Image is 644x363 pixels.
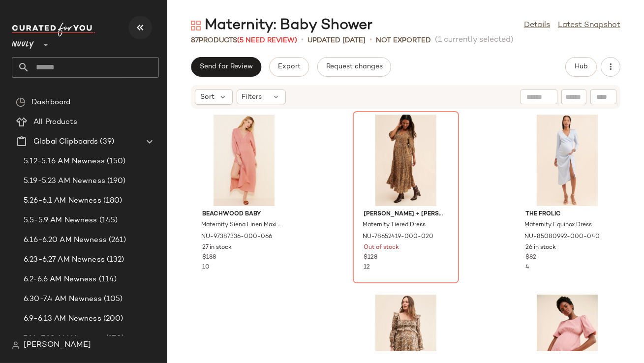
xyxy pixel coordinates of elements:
[525,243,556,252] span: 26 in stock
[242,92,262,102] span: Filters
[31,97,70,108] span: Dashboard
[364,253,378,262] span: $128
[202,264,210,271] span: 10
[33,117,77,128] span: All Products
[12,341,20,349] img: svg%3e
[104,333,124,344] span: (170)
[105,156,126,167] span: (150)
[24,235,107,246] span: 6.16-6.20 AM Newness
[565,57,597,77] button: Hub
[202,253,216,262] span: $188
[12,23,95,36] img: cfy_white_logo.C9jOOHJF.svg
[301,34,304,46] span: •
[525,264,529,271] span: 4
[435,34,514,46] span: (1 currently selected)
[24,195,101,207] span: 5.26-6.1 AM Newness
[199,63,253,71] span: Send for Review
[200,92,215,102] span: Sort
[24,294,102,305] span: 6.30-7.4 AM Newness
[191,57,261,77] button: Send for Review
[24,156,105,167] span: 5.12-5.16 AM Newness
[24,313,101,325] span: 6.9-6.13 AM Newness
[237,37,297,44] span: (5 Need Review)
[12,33,34,51] span: Nuuly
[326,63,383,71] span: Request changes
[202,210,286,219] span: Beachwood Baby
[558,20,620,31] a: Latest Snapshot
[524,233,600,242] span: NU-85080992-000-040
[24,333,104,344] span: 7.14-7.18 AM Newness
[191,21,201,30] img: svg%3e
[107,235,126,246] span: (261)
[191,35,297,46] div: Products
[364,210,448,219] span: [PERSON_NAME] + [PERSON_NAME]
[24,215,97,226] span: 5.5-5.9 AM Newness
[97,274,117,285] span: (114)
[574,63,588,71] span: Hub
[24,176,105,187] span: 5.19-5.23 AM Newness
[105,176,126,187] span: (190)
[524,221,592,230] span: Maternity Equinox Dress
[363,221,426,230] span: Maternity Tiered Dress
[364,243,399,252] span: Out of stock
[269,57,309,77] button: Export
[105,254,124,266] span: (132)
[317,57,391,77] button: Request changes
[356,115,456,206] img: 78652419_020_b
[376,35,431,46] p: Not Exported
[101,195,123,207] span: (180)
[194,115,294,206] img: 97387336_066_b
[24,254,105,266] span: 6.23-6.27 AM Newness
[16,97,26,107] img: svg%3e
[191,37,199,44] span: 87
[24,339,91,351] span: [PERSON_NAME]
[307,35,366,46] p: updated [DATE]
[98,136,114,148] span: (39)
[525,210,609,219] span: The Frolic
[277,63,301,71] span: Export
[364,264,370,271] span: 12
[524,20,550,31] a: Details
[518,115,617,206] img: 85080992_040_b4
[102,294,123,305] span: (105)
[525,253,536,262] span: $82
[33,136,98,148] span: Global Clipboards
[201,233,272,242] span: NU-97387336-000-066
[191,16,372,35] div: Maternity: Baby Shower
[101,313,123,325] span: (200)
[202,243,232,252] span: 27 in stock
[97,215,118,226] span: (145)
[24,274,97,285] span: 6.2-6.6 AM Newness
[363,233,434,242] span: NU-78652419-000-020
[201,221,285,230] span: Maternity Siena Linen Maxi Dress
[369,34,372,46] span: •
